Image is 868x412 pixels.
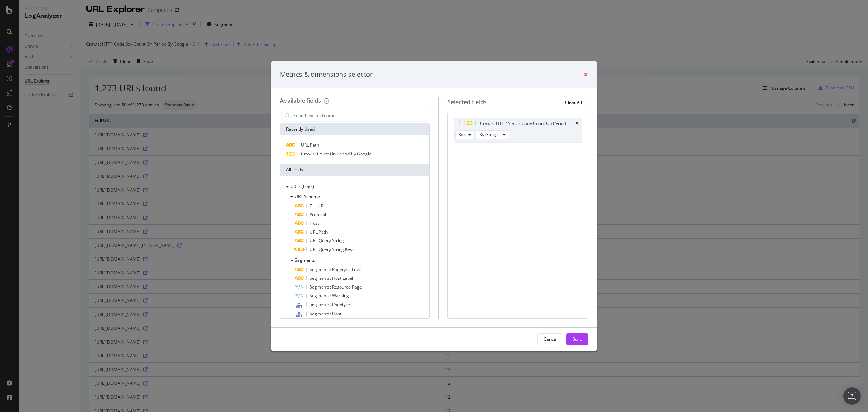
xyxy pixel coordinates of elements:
div: Selected fields [447,98,487,106]
span: URL Path [301,142,319,148]
div: times [584,70,588,79]
span: Host [310,220,319,226]
div: All fields [280,164,429,176]
div: Crawls: HTTP Status Code Count On Period [480,120,566,127]
span: Protocol [310,211,326,218]
div: Crawls: HTTP Status Code Count On Periodtimes3xxBy Google [454,118,582,142]
div: Recently Used [280,123,429,135]
div: Clear All [565,99,582,105]
input: Search by field name [293,110,428,121]
span: Segments: Host [310,311,341,317]
button: Clear All [559,97,588,108]
span: Segments: Resource Page [310,284,362,290]
span: URL Query String Keys [310,246,354,252]
div: modal [271,61,597,351]
div: Metrics & dimensions selector [280,70,373,79]
span: URL Query String [310,237,344,244]
span: URL Scheme [295,193,320,199]
span: Segments: Pagetype Level [310,266,362,273]
span: Segments: Host Level [310,275,353,281]
span: 3xx [459,131,465,138]
div: Build [572,336,582,342]
button: 3xx [455,130,475,139]
button: Cancel [537,333,563,345]
button: Build [566,333,588,345]
button: By Google [476,130,509,139]
span: URL Path [310,229,328,235]
span: Segments: Pagetype [310,301,351,307]
div: Open Intercom Messenger [843,387,861,405]
span: By Google [479,131,500,138]
span: Full URL [310,203,325,209]
div: times [575,121,579,126]
div: Available fields [280,97,321,105]
span: URLs (Logs) [290,183,314,189]
span: Segments [295,257,315,263]
span: Crawls: Count On Period By Google [301,151,371,157]
div: Cancel [544,336,557,342]
span: Segments: Warning [310,293,349,299]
